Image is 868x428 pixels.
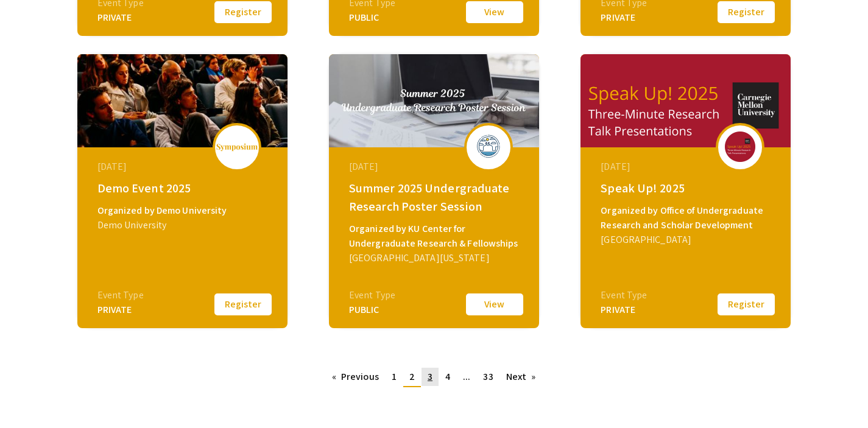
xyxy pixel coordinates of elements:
[97,303,144,317] div: PRIVATE
[97,179,270,197] div: Demo Event 2025
[601,233,774,247] div: [GEOGRAPHIC_DATA]
[349,10,395,25] div: PUBLIC
[97,10,144,25] div: PRIVATE
[349,288,395,303] div: Event Type
[601,303,647,317] div: PRIVATE
[97,203,270,218] div: Organized by Demo University
[483,370,493,383] span: 33
[392,370,397,383] span: 1
[349,179,522,216] div: Summer 2025 Undergraduate Research Poster Session
[349,303,395,317] div: PUBLIC
[329,54,539,147] img: summer-2025-undergraduate-research-poster-session_eventCoverPhoto_77f9a4__thumb.jpg
[470,132,507,162] img: summer-2025-undergraduate-research-poster-session_eventLogo_a048e7_.png
[97,218,270,233] div: Demo University
[716,292,777,317] button: Register
[601,160,774,174] div: [DATE]
[445,370,450,383] span: 4
[464,292,525,317] button: View
[349,160,522,174] div: [DATE]
[216,143,258,152] img: logo_v2.png
[77,54,288,147] img: demo-event-2025_eventCoverPhoto_e268cd__thumb.jpg
[580,54,791,147] img: speak-up-2025_eventCoverPhoto_f5af8f__thumb.png
[326,368,385,386] a: Previous page
[722,132,758,162] img: speak-up-2025_eventLogo_8a7d19_.png
[349,222,522,251] div: Organized by KU Center for Undergraduate Research & Fellowships
[349,251,522,265] div: [GEOGRAPHIC_DATA][US_STATE]
[326,368,542,387] ul: Pagination
[97,288,144,303] div: Event Type
[500,368,542,386] a: Next page
[213,292,273,317] button: Register
[601,288,647,303] div: Event Type
[601,203,774,233] div: Organized by Office of Undergraduate Research and Scholar Development
[409,370,415,383] span: 2
[463,370,470,383] span: ...
[428,370,432,383] span: 3
[601,10,647,25] div: PRIVATE
[601,179,774,197] div: Speak Up! 2025
[9,373,52,419] iframe: Chat
[97,160,270,174] div: [DATE]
